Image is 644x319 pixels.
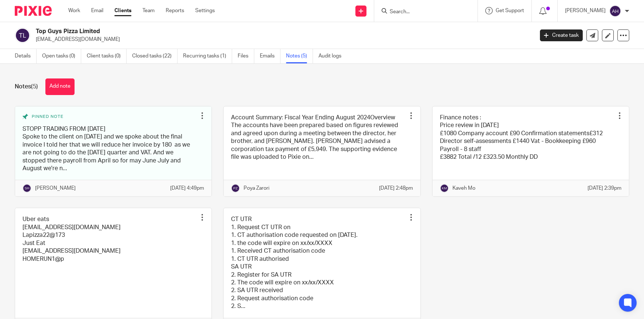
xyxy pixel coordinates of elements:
[114,7,131,14] a: Clients
[36,28,430,35] h2: Top Guys Pizza Limited
[23,184,31,193] img: svg%3E
[379,185,413,192] p: [DATE] 2:48pm
[588,185,621,192] p: [DATE] 2:39pm
[31,84,38,90] span: (5)
[166,7,184,14] a: Reports
[389,9,455,15] input: Search
[142,7,155,14] a: Team
[42,49,81,63] a: Open tasks (0)
[565,7,606,14] p: [PERSON_NAME]
[15,83,38,91] h1: Notes
[238,49,254,63] a: Files
[132,49,178,63] a: Closed tasks (22)
[36,36,529,43] p: [EMAIL_ADDRESS][DOMAIN_NAME]
[260,49,280,63] a: Emails
[244,185,269,192] p: Poya Zarori
[231,184,240,193] img: svg%3E
[318,49,347,63] a: Audit logs
[15,6,52,16] img: Pixie
[452,185,475,192] p: Kaveh Mo
[35,185,76,192] p: [PERSON_NAME]
[15,28,30,43] img: svg%3E
[87,49,127,63] a: Client tasks (0)
[91,7,103,14] a: Email
[183,49,232,63] a: Recurring tasks (1)
[45,78,75,95] button: Add note
[609,5,621,17] img: svg%3E
[286,49,313,63] a: Notes (5)
[440,184,449,193] img: svg%3E
[195,7,215,14] a: Settings
[496,8,524,13] span: Get Support
[170,185,204,192] p: [DATE] 4:49pm
[23,114,197,120] div: Pinned note
[540,29,583,41] a: Create task
[68,7,80,14] a: Work
[15,49,37,63] a: Details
